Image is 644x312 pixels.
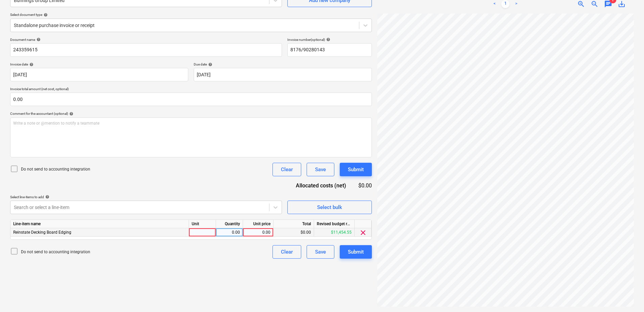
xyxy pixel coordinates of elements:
input: Invoice total amount (net cost, optional) [10,93,372,106]
div: Clear [281,248,293,256]
div: Unit price [243,220,273,228]
div: $0.00 [357,182,372,189]
div: Submit [348,165,364,174]
span: Reinstate Decking Board Edging [13,230,71,235]
div: Allocated costs (net) [284,182,357,189]
div: Select document type [10,12,372,17]
input: Invoice number [287,43,372,57]
input: Document name [10,43,282,57]
div: Clear [281,165,293,174]
div: Quantity [216,220,243,228]
div: Save [315,165,326,174]
p: Do not send to accounting integration [21,166,90,172]
div: Save [315,248,326,256]
div: Select line-items to add [10,195,282,199]
div: Unit [189,220,216,228]
div: Total [273,220,314,228]
div: Line-item name [10,220,189,228]
div: 0.00 [219,228,240,237]
input: Due date not specified [194,68,372,81]
span: help [42,13,48,17]
button: Submit [340,163,372,176]
div: $11,454.55 [314,228,355,237]
p: Invoice total amount (net cost, optional) [10,87,372,93]
span: help [28,62,33,67]
span: help [35,37,41,42]
p: Do not send to accounting integration [21,249,90,255]
div: Invoice number (optional) [287,37,372,42]
div: Due date [194,62,372,67]
div: $0.00 [273,228,314,237]
span: help [44,195,49,199]
input: Invoice date not specified [10,68,188,81]
div: Submit [348,248,364,256]
button: Select bulk [287,201,372,214]
div: Select bulk [317,203,342,212]
div: Comment for the accountant (optional) [10,111,372,116]
span: help [325,37,330,42]
div: Document name [10,37,282,42]
button: Clear [272,245,301,259]
button: Save [307,163,334,176]
div: Invoice date [10,62,188,67]
span: help [68,112,73,116]
div: 0.00 [246,228,270,237]
iframe: Chat Widget [610,280,644,312]
span: clear [359,229,367,237]
button: Submit [340,245,372,259]
button: Clear [272,163,301,176]
button: Save [307,245,334,259]
div: Revised budget remaining [314,220,355,228]
span: help [207,62,212,67]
